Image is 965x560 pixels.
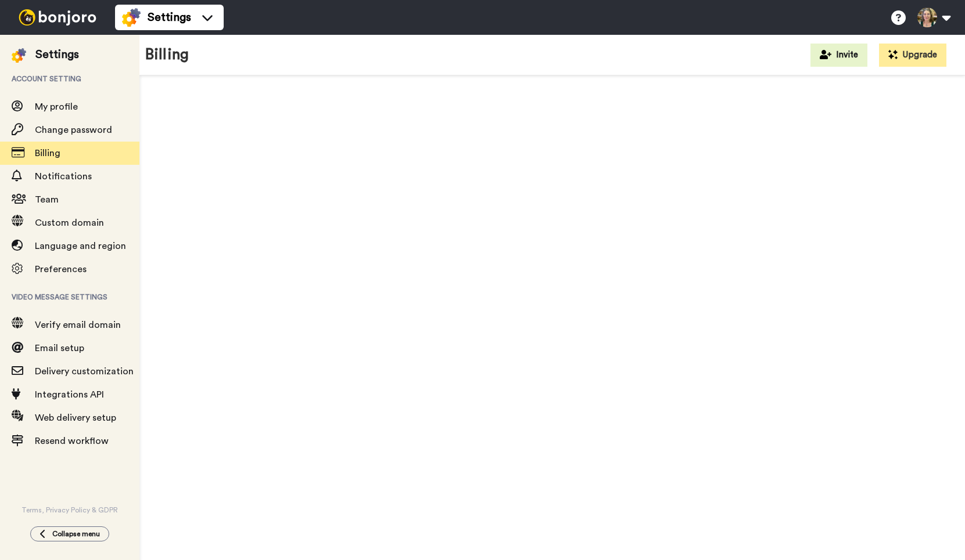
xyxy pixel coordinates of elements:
span: Billing [35,149,60,158]
span: Settings [148,9,191,26]
img: settings-colored.svg [12,48,26,63]
img: bj-logo-header-white.svg [14,9,101,26]
span: Web delivery setup [35,413,116,422]
span: Custom domain [35,218,104,227]
button: Collapse menu [30,526,109,541]
span: My profile [35,102,78,111]
span: Collapse menu [52,529,100,539]
span: Resend workflow [35,436,109,446]
span: Integrations API [35,390,104,399]
span: Verify email domain [35,320,121,330]
span: Team [35,195,59,204]
h1: Billing [145,46,189,63]
img: settings-colored.svg [122,8,141,27]
span: Notifications [35,172,92,181]
span: Language and region [35,241,126,251]
span: Preferences [35,265,87,274]
span: Delivery customization [35,367,134,376]
span: Change password [35,125,112,135]
button: Invite [810,44,867,67]
span: Email setup [35,344,84,353]
button: Upgrade [879,44,946,67]
div: Settings [35,46,79,63]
